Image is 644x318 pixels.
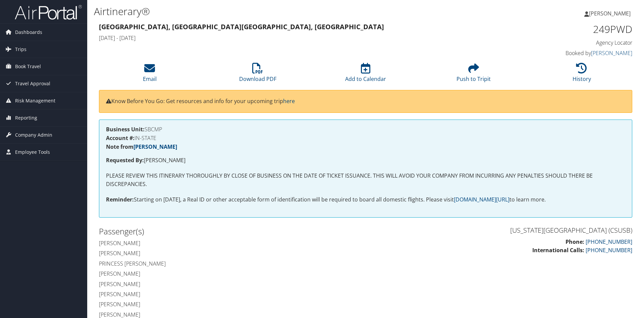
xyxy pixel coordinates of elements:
[15,109,37,126] span: Reporting
[454,196,509,203] a: [DOMAIN_NAME][URL]
[586,238,632,245] a: [PHONE_NUMBER]
[99,34,496,42] h4: [DATE] - [DATE]
[143,66,157,83] a: Email
[573,66,591,83] a: History
[106,196,134,203] strong: Reminder:
[15,41,26,58] span: Trips
[15,24,42,41] span: Dashboards
[94,4,456,18] h1: Airtinerary®
[99,270,361,277] h4: [PERSON_NAME]
[99,239,361,247] h4: [PERSON_NAME]
[506,22,632,36] h1: 249PWD
[99,22,384,31] strong: [GEOGRAPHIC_DATA], [GEOGRAPHIC_DATA] [GEOGRAPHIC_DATA], [GEOGRAPHIC_DATA]
[99,290,361,298] h4: [PERSON_NAME]
[532,246,584,254] strong: International Calls:
[345,66,386,83] a: Add to Calendar
[15,4,82,20] img: airportal-logo.png
[15,58,41,75] span: Book Travel
[106,97,625,106] p: Know Before You Go: Get resources and info for your upcoming trip
[506,49,632,57] h4: Booked by
[239,66,276,83] a: Download PDF
[99,226,361,237] h2: Passenger(s)
[283,97,295,105] a: here
[15,144,50,161] span: Employee Tools
[106,135,625,141] h4: IN-STATE
[15,127,52,143] span: Company Admin
[586,246,632,254] a: [PHONE_NUMBER]
[506,39,632,46] h4: Agency Locator
[589,10,631,17] span: [PERSON_NAME]
[15,75,50,92] span: Travel Approval
[106,172,625,189] p: PLEASE REVIEW THIS ITINERARY THOROUGHLY BY CLOSE OF BUSINESS ON THE DATE OF TICKET ISSUANCE. THIS...
[106,126,145,133] strong: Business Unit:
[106,134,135,142] strong: Account #:
[106,156,144,164] strong: Requested By:
[566,238,584,245] strong: Phone:
[371,226,632,235] h3: [US_STATE][GEOGRAPHIC_DATA] (CSUSB)
[457,66,491,83] a: Push to Tripit
[15,92,55,109] span: Risk Management
[99,301,361,308] h4: [PERSON_NAME]
[99,249,361,257] h4: [PERSON_NAME]
[106,143,177,150] strong: Note from
[99,280,361,288] h4: [PERSON_NAME]
[584,3,637,24] a: [PERSON_NAME]
[133,143,177,150] a: [PERSON_NAME]
[99,260,361,267] h4: Princess [PERSON_NAME]
[106,156,625,165] p: [PERSON_NAME]
[591,49,632,57] a: [PERSON_NAME]
[106,195,625,204] p: Starting on [DATE], a Real ID or other acceptable form of identification will be required to boar...
[106,127,625,132] h4: SBCMP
